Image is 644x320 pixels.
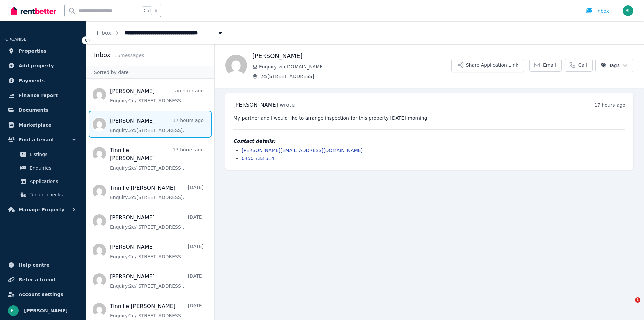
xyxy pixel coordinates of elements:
span: Listings [30,150,75,158]
a: Listings [8,148,77,161]
h2: Inbox [94,50,110,60]
a: Call [565,59,593,72]
button: Tags [595,59,633,72]
time: 17 hours ago [594,102,625,108]
img: RentBetter [11,6,56,16]
a: Marketplace [5,118,80,132]
a: [PERSON_NAME][DATE]Enquiry:2c/[STREET_ADDRESS]. [110,273,204,289]
a: Documents [5,103,80,117]
img: Britt Lundgren [623,5,633,16]
span: ORGANISE [5,37,26,42]
span: Add property [19,62,54,70]
a: Tinnille [PERSON_NAME][DATE]Enquiry:2c/[STREET_ADDRESS]. [110,184,204,201]
span: Enquiry via [DOMAIN_NAME] [259,63,451,70]
a: Account settings [5,288,80,301]
span: Account settings [19,290,63,299]
span: Help centre [19,261,50,269]
a: Add property [5,59,80,73]
span: [PERSON_NAME] [24,307,68,315]
button: Share Application Link [451,59,524,72]
span: wrote [280,102,295,108]
span: Enquiries [30,164,75,172]
a: Tinnille [PERSON_NAME]17 hours agoEnquiry:2c/[STREET_ADDRESS]. [110,146,204,171]
a: [PERSON_NAME][DATE]Enquiry:2c/[STREET_ADDRESS]. [110,243,204,260]
div: Inbox [586,8,609,14]
a: Refer a friend [5,273,80,286]
span: Call [578,62,587,68]
span: 2c/[STREET_ADDRESS] [260,73,451,80]
span: Marketplace [19,121,51,129]
a: [PERSON_NAME]an hour agoEnquiry:2c/[STREET_ADDRESS]. [110,87,204,104]
span: Manage Property [19,205,64,214]
h4: Contact details: [233,138,625,144]
span: Tenant checks [30,191,75,199]
span: k [155,8,157,13]
iframe: Intercom live chat [621,297,637,313]
span: Refer a friend [19,276,55,284]
img: Britt Lundgren [8,305,19,316]
span: 15 message s [114,53,144,58]
a: [PERSON_NAME][EMAIL_ADDRESS][DOMAIN_NAME] [241,148,363,153]
a: Tinnille [PERSON_NAME][DATE]Enquiry:2c/[STREET_ADDRESS]. [110,302,204,319]
a: [PERSON_NAME][DATE]Enquiry:2c/[STREET_ADDRESS]. [110,214,204,230]
span: Email [543,62,556,68]
a: Payments [5,74,80,87]
span: Applications [30,177,75,185]
span: Tags [601,62,620,69]
a: Tenant checks [8,188,77,201]
span: Properties [19,47,47,55]
pre: My partner and I would like to arrange inspection for this property [DATE] morning [233,115,625,121]
span: Ctrl [142,6,152,15]
a: Help centre [5,258,80,272]
a: [PERSON_NAME]17 hours agoEnquiry:2c/[STREET_ADDRESS]. [110,117,204,134]
h1: [PERSON_NAME] [252,51,451,61]
span: Documents [19,106,49,114]
a: Properties [5,44,80,58]
img: Ana Glubb [225,55,247,76]
button: Find a tenant [5,133,80,146]
div: Sorted by date [86,66,214,79]
button: Manage Property [5,203,80,216]
span: Payments [19,77,45,85]
span: Finance report [19,91,58,99]
a: Inbox [97,30,111,36]
a: Finance report [5,89,80,102]
span: 1 [635,297,640,303]
nav: Breadcrumb [86,21,234,44]
a: Email [529,59,562,72]
a: Applications [8,175,77,188]
span: [PERSON_NAME] [233,102,278,108]
a: Enquiries [8,161,77,175]
span: Find a tenant [19,136,54,144]
a: 0450 733 514 [241,156,274,161]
